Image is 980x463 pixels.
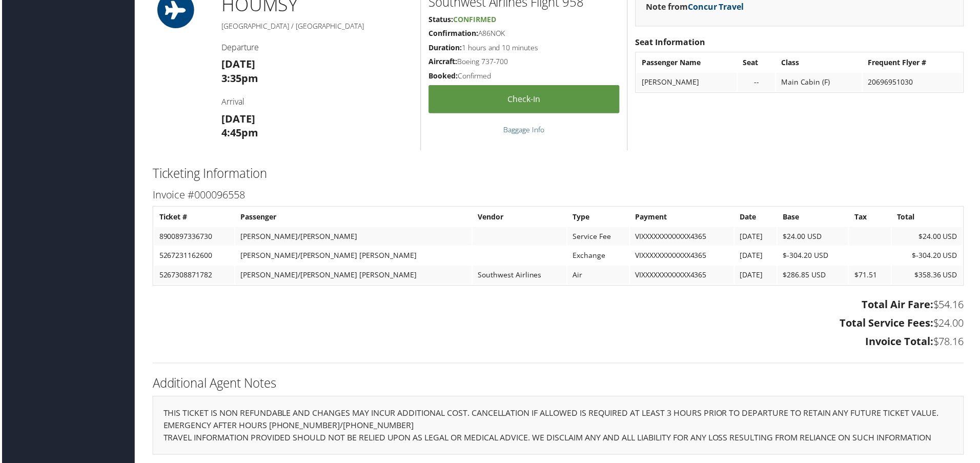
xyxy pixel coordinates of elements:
[779,248,850,266] td: $-304.20 USD
[234,228,472,247] td: [PERSON_NAME]/[PERSON_NAME]
[428,43,462,53] strong: Duration:
[647,1,745,12] strong: Note from
[453,15,496,25] span: Confirmed
[638,73,738,92] td: [PERSON_NAME]
[162,433,955,447] p: TRAVEL INFORMATION PROVIDED SHOULD NOT BE RELIED UPON AS LEGAL OR MEDICAL ADVICE. WE DISCLAIM ANY...
[220,42,413,53] h4: Departure
[428,43,620,53] h5: 1 hours and 10 minutes
[153,209,233,227] th: Ticket #
[736,209,778,227] th: Date
[894,228,965,247] td: $24.00 USD
[631,228,735,247] td: VIXXXXXXXXXXXX4365
[220,127,257,140] strong: 4:45pm
[234,209,472,227] th: Passenger
[428,29,620,39] h5: A86NOK
[153,228,233,247] td: 8900897336730
[631,267,735,286] td: VIXXXXXXXXXXXX4365
[636,37,706,48] strong: Seat Information
[428,86,620,114] a: Check-in
[865,54,965,72] th: Frequent Flyer #
[736,267,778,286] td: [DATE]
[151,398,966,457] div: THIS TICKET IS NON REFUNDABLE AND CHANGES MAY INCUR ADDITIONAL COST. CANCELLATION IF ALLOWED IS R...
[220,72,257,86] strong: 3:35pm
[851,267,892,286] td: $71.51
[151,166,966,183] h2: Ticketing Information
[220,112,254,126] strong: [DATE]
[867,336,935,350] strong: Invoice Total:
[473,267,567,286] td: Southwest Airlines
[234,248,472,266] td: [PERSON_NAME]/[PERSON_NAME] [PERSON_NAME]
[428,57,457,67] strong: Aircraft:
[778,73,864,92] td: Main Cabin (F)
[473,209,567,227] th: Vendor
[428,29,478,38] strong: Confirmation:
[428,71,620,82] h5: Confirmed
[779,267,850,286] td: $286.85 USD
[779,209,850,227] th: Base
[638,54,738,72] th: Passenger Name
[428,15,453,25] strong: Status:
[864,299,935,313] strong: Total Air Fare:
[631,248,735,266] td: VIXXXXXXXXXXXX4365
[568,209,630,227] th: Type
[151,189,966,203] h3: Invoice #000096558
[631,209,735,227] th: Payment
[220,96,413,108] h4: Arrival
[568,228,630,247] td: Service Fee
[234,267,472,286] td: [PERSON_NAME]/[PERSON_NAME] [PERSON_NAME]
[689,1,745,12] a: Concur Travel
[151,376,966,394] h2: Additional Agent Notes
[151,299,966,313] h3: $54.16
[894,267,965,286] td: $358.36 USD
[736,248,778,266] td: [DATE]
[428,71,458,81] strong: Booked:
[736,228,778,247] td: [DATE]
[779,228,850,247] td: $24.00 USD
[153,267,233,286] td: 5267308871782
[568,248,630,266] td: Exchange
[851,209,892,227] th: Tax
[428,57,620,67] h5: Boeing 737-700
[568,267,630,286] td: Air
[739,54,777,72] th: Seat
[151,317,966,332] h3: $24.00
[778,54,864,72] th: Class
[865,73,965,92] td: 20696951030
[894,248,965,266] td: $-304.20 USD
[894,209,965,227] th: Total
[842,317,935,331] strong: Total Service Fees:
[151,336,966,350] h3: $78.16
[153,248,233,266] td: 5267231162600
[220,57,254,71] strong: [DATE]
[744,78,771,87] div: --
[220,22,413,32] h5: [GEOGRAPHIC_DATA] / [GEOGRAPHIC_DATA]
[504,126,545,135] a: Baggage Info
